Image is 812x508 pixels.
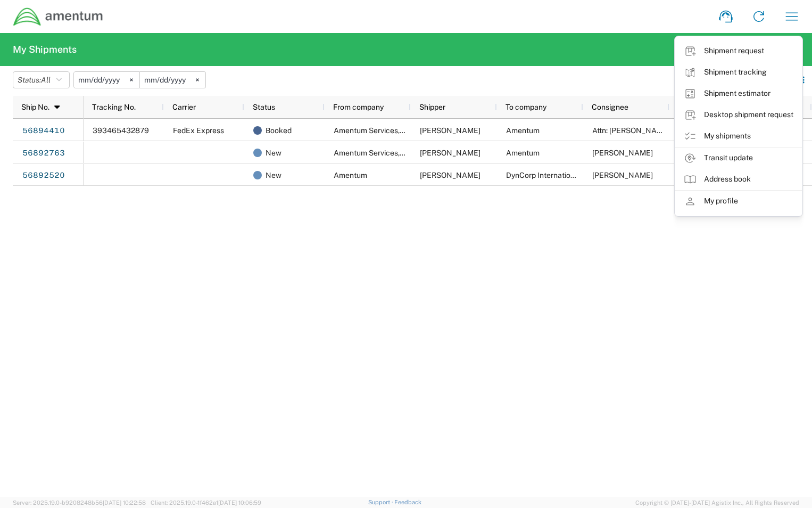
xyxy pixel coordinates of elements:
span: Amentum Services, Inc. [334,149,413,157]
span: Ewa Amoncio [592,149,653,157]
a: 56894410 [22,122,65,140]
span: Amentum [334,171,367,179]
a: Transit update [675,148,802,169]
a: Shipment estimator [675,83,802,104]
span: Tracking No. [92,103,136,111]
a: 56892763 [22,145,65,162]
span: Attn: Joseph Salvati [592,126,670,135]
span: To company [506,103,546,111]
span: Status [253,103,275,111]
span: Shipper [419,103,445,111]
span: Amentum [506,149,540,157]
a: Feedback [394,499,421,505]
span: New [266,142,281,164]
span: Copyright © [DATE]-[DATE] Agistix Inc., All Rights Reserved [635,498,799,507]
span: Consignee [592,103,628,111]
span: Client: 2025.19.0-1f462a1 [151,499,261,506]
span: Ship No. [21,103,49,111]
span: [DATE] 10:22:58 [103,499,146,506]
span: DynCorp International Business Services [506,171,644,179]
a: Address book [675,169,802,190]
span: Server: 2025.19.0-b9208248b56 [13,499,146,506]
span: John Volpe [420,171,480,179]
h2: My Shipments [13,43,77,56]
span: Amentum [506,126,540,135]
a: My shipments [675,126,802,147]
button: Status:All [13,71,70,88]
a: My profile [675,191,802,212]
a: 56892520 [22,167,65,184]
a: Desktop shipment request [675,104,802,126]
span: Amentum Services, Inc. [334,126,413,135]
a: Shipment tracking [675,62,802,83]
span: [DATE] 10:06:59 [218,499,261,506]
img: dyncorp [13,7,104,27]
span: DARSHAN SOWCAR [592,171,653,179]
input: Not set [74,72,139,88]
span: From company [333,103,384,111]
input: Not set [140,72,205,88]
a: Shipment request [675,40,802,62]
span: Booked [266,119,292,142]
span: Carrier [172,103,196,111]
span: Senecia Morgan [420,126,480,135]
a: Support [368,499,395,505]
span: All [41,76,51,84]
span: FedEx Express [173,126,224,135]
span: Senecia Morgan [420,149,480,157]
span: 393465432879 [93,126,149,135]
span: New [266,164,281,186]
